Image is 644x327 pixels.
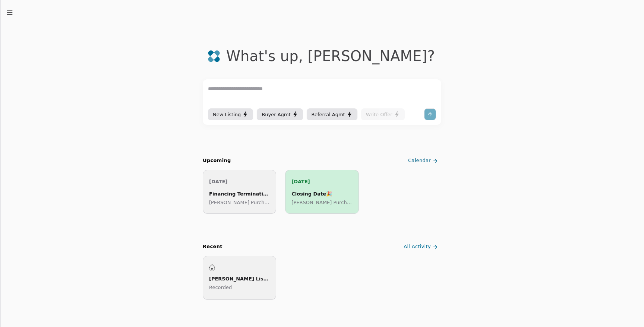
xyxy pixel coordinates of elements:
a: Calendar [407,155,441,167]
span: Calendar [408,157,431,165]
a: All Activity [402,241,441,253]
button: Buyer Agmt [257,108,303,120]
a: [DATE]Financing Termination Deadline[PERSON_NAME] Purchase ([PERSON_NAME] St) [203,170,276,214]
button: Referral Agmt [307,108,357,120]
a: [DATE]Closing Date🎉[PERSON_NAME] Purchase ([PERSON_NAME] St) [285,170,359,214]
span: Buyer Agmt [262,111,290,118]
img: logo [208,50,220,63]
p: [PERSON_NAME] Purchase ([PERSON_NAME] St) [209,199,270,206]
div: Financing Termination Deadline [209,190,270,198]
span: Referral Agmt [312,111,345,118]
h2: Upcoming [203,157,231,165]
div: [PERSON_NAME] Listing (Zephyr Ln) [209,275,270,283]
div: Recent [203,243,222,251]
p: [DATE] [291,178,352,185]
a: [PERSON_NAME] Listing (Zephyr Ln)Recorded [203,256,276,300]
div: Closing Date 🎉 [291,190,352,198]
button: New Listing [208,108,253,120]
p: [PERSON_NAME] Purchase ([PERSON_NAME] St) [291,199,352,206]
p: [DATE] [209,178,270,185]
div: New Listing [213,111,248,118]
p: Recorded [209,283,270,291]
div: What's up , [PERSON_NAME] ? [226,48,435,64]
span: All Activity [404,243,431,251]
